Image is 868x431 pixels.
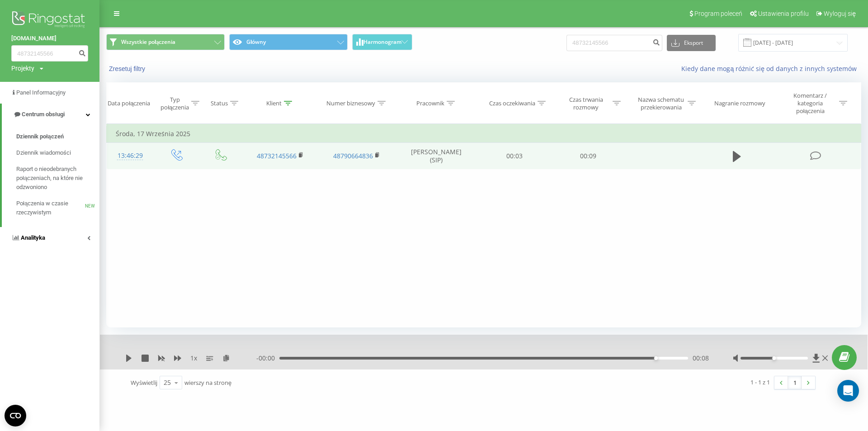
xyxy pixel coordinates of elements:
input: Wyszukiwanie według numeru [11,45,88,62]
div: Open Intercom Messenger [837,380,859,402]
span: Wyświetlij [131,379,157,387]
span: Ustawienia profilu [758,10,809,17]
td: 00:03 [478,143,552,169]
div: Pracownik [416,99,444,107]
span: Analityka [21,234,45,241]
button: Open CMP widget [5,405,26,426]
a: Kiedy dane mogą różnić się od danych z innych systemów [681,64,861,73]
span: Program poleceń [694,10,742,17]
button: Eksport [667,35,716,51]
a: 1 [788,376,802,389]
div: Status [211,99,228,107]
input: Wyszukiwanie według numeru [566,35,662,51]
a: Dziennik połączeń [16,128,99,145]
button: Zresetuj filtry [106,65,150,73]
td: 00:09 [552,143,625,169]
span: Wyloguj się [824,10,856,17]
button: Wszystkie połączenia [106,34,225,50]
div: Accessibility label [772,356,776,360]
span: Raport o nieodebranych połączeniach, na które nie odzwoniono [16,165,95,192]
span: Dziennik połączeń [16,132,64,141]
div: Projekty [11,64,34,73]
a: 48790664836 [333,152,373,160]
div: Klient [266,99,282,107]
div: Czas oczekiwania [489,99,535,107]
span: Panel Informacyjny [16,89,66,96]
div: Data połączenia [108,99,150,107]
span: Centrum obsługi [22,111,65,118]
div: Czas trwania rozmowy [562,96,610,111]
button: Główny [229,34,348,50]
div: Nazwa schematu przekierowania [637,96,685,111]
div: 25 [164,378,171,387]
a: Połączenia w czasie rzeczywistymNEW [16,195,99,221]
td: Środa, 17 Września 2025 [107,125,861,143]
button: Harmonogram [352,34,412,50]
a: Centrum obsługi [2,104,99,125]
a: Raport o nieodebranych połączeniach, na które nie odzwoniono [16,161,99,195]
td: [PERSON_NAME] (SIP) [395,143,477,169]
a: 48732145566 [257,152,297,160]
div: Komentarz / kategoria połączenia [784,92,837,115]
a: [DOMAIN_NAME] [11,34,88,43]
span: Harmonogram [363,39,401,45]
img: Ringostat logo [11,9,88,32]
div: 1 - 1 z 1 [750,378,770,387]
div: 13:46:29 [116,147,145,165]
div: Nagranie rozmowy [714,99,765,107]
span: Wszystkie połączenia [121,38,175,46]
span: wierszy na stronę [184,379,231,387]
span: 1 x [190,354,197,363]
span: - 00:00 [256,354,279,363]
div: Accessibility label [654,356,658,360]
span: 00:08 [693,354,709,363]
a: Dziennik wiadomości [16,145,99,161]
span: Połączenia w czasie rzeczywistym [16,199,85,217]
span: Dziennik wiadomości [16,148,71,157]
div: Typ połączenia [160,96,189,111]
div: Numer biznesowy [326,99,375,107]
